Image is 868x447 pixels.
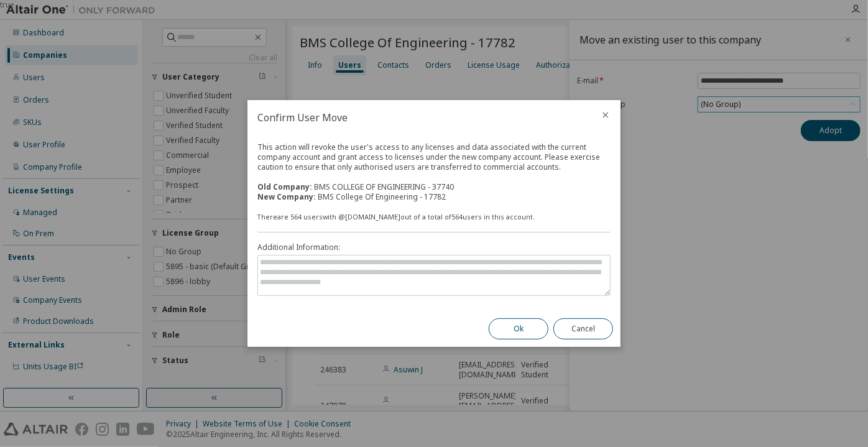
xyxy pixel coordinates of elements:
button: close [601,110,611,120]
label: Additional Information: [257,242,611,252]
h2: Confirm User Move [247,100,591,135]
div: There are 564 users with @ [DOMAIN_NAME] out of a total of 564 users in this account. [257,212,611,222]
button: Ok [489,318,548,339]
button: Cancel [553,318,613,339]
b: New Company: [257,191,316,202]
div: This action will revoke the user's access to any licenses and data associated with the current co... [257,142,611,202]
b: Old Company: [257,182,312,192]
